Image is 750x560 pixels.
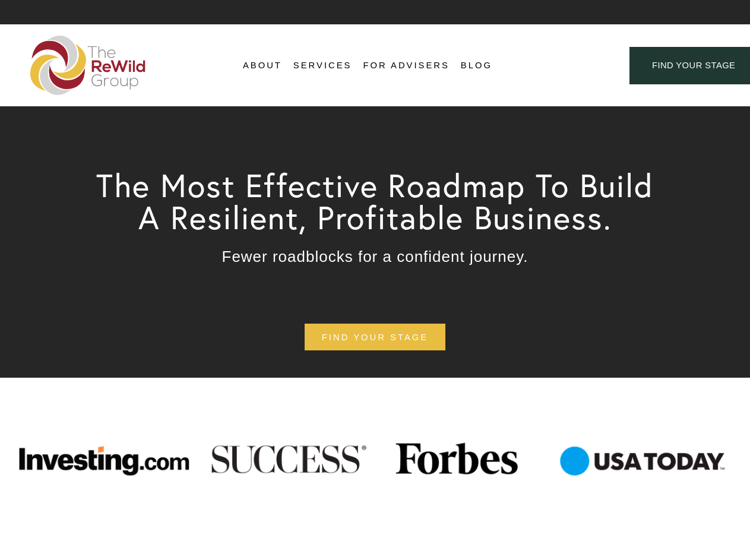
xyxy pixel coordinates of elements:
[243,58,282,74] span: About
[243,57,282,75] a: folder dropdown
[293,58,352,74] span: Services
[363,57,449,75] a: For Advisers
[305,324,445,350] a: find your stage
[30,36,147,95] img: The ReWild Group
[222,248,529,265] span: Fewer roadblocks for a confident journey.
[293,57,352,75] a: folder dropdown
[96,165,664,238] span: The Most Effective Roadmap To Build A Resilient, Profitable Business.
[461,57,492,75] a: Blog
